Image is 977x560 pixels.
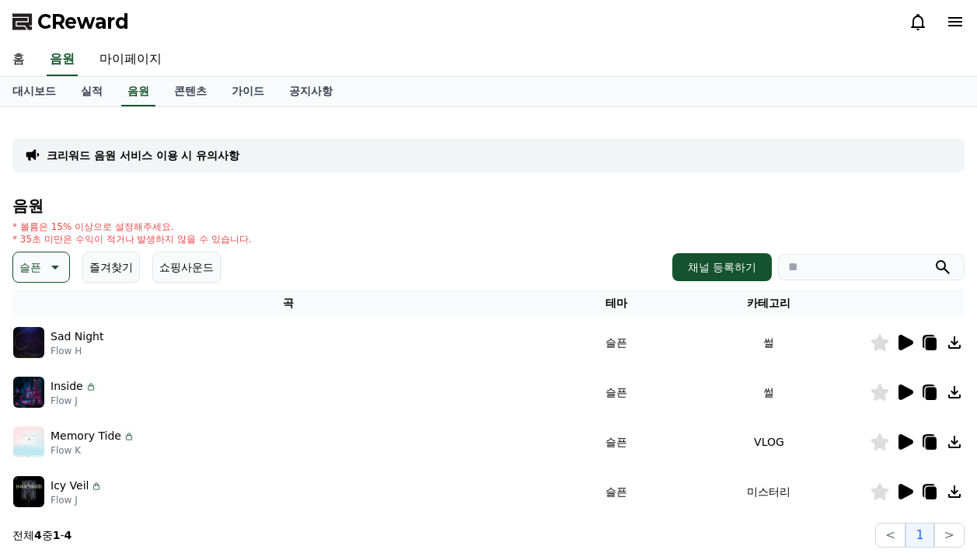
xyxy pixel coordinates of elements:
[875,523,905,548] button: <
[51,395,97,407] p: Flow J
[668,318,870,367] td: 썰
[51,444,135,457] p: Flow K
[672,253,772,281] button: 채널 등록하기
[51,329,103,345] p: Sad Night
[219,77,277,106] a: 가이드
[47,43,78,76] a: 음원
[121,77,155,106] a: 음원
[13,476,44,507] img: music
[934,523,965,548] button: >
[13,377,44,408] img: music
[68,77,115,106] a: 실적
[12,252,70,283] button: 슬픈
[12,221,252,233] p: * 볼륨은 15% 이상으로 설정해주세요.
[564,289,668,318] th: 테마
[13,327,44,358] img: music
[12,233,252,245] p: * 35초 미만은 수익이 적거나 발생하지 않을 수 있습니다.
[152,252,221,283] button: 쇼핑사운드
[668,289,870,318] th: 카테고리
[12,289,564,318] th: 곡
[564,367,668,417] td: 슬픈
[51,428,121,444] p: Memory Tide
[51,494,103,506] p: Flow J
[65,529,72,541] strong: 4
[564,417,668,467] td: 슬픈
[13,426,44,457] img: music
[162,77,219,106] a: 콘텐츠
[51,345,103,357] p: Flow H
[19,256,41,278] p: 슬픈
[47,148,239,163] a: 크리워드 음원 서비스 이용 시 유의사항
[668,367,870,417] td: 썰
[53,529,61,541] strong: 1
[37,9,129,34] span: CReward
[12,9,129,34] a: CReward
[12,197,965,214] h4: 음원
[51,478,89,494] p: Icy Veil
[12,527,72,543] p: 전체 중 -
[277,77,345,106] a: 공지사항
[87,43,174,76] a: 마이페이지
[905,523,933,548] button: 1
[564,467,668,517] td: 슬픈
[34,529,42,541] strong: 4
[668,417,870,467] td: VLOG
[51,378,83,395] p: Inside
[668,467,870,517] td: 미스터리
[564,318,668,367] td: 슬픈
[82,252,140,283] button: 즐겨찾기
